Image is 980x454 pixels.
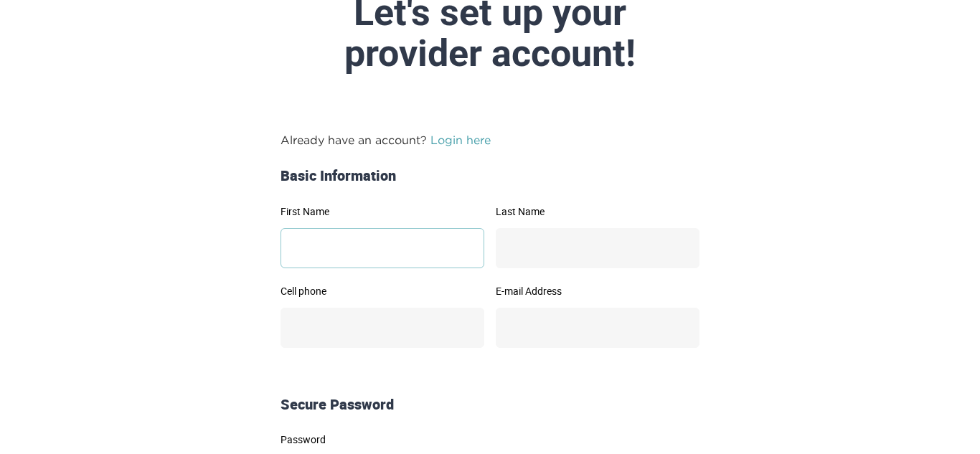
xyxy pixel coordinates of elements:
label: E-mail Address [496,286,699,296]
div: Basic Information [275,166,705,186]
label: Last Name [496,207,699,217]
label: Cell phone [281,286,484,296]
label: First Name [281,207,484,217]
label: Password [281,435,699,445]
div: Secure Password [275,394,705,415]
a: Login here [430,133,491,146]
p: Already have an account? [281,131,699,148]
